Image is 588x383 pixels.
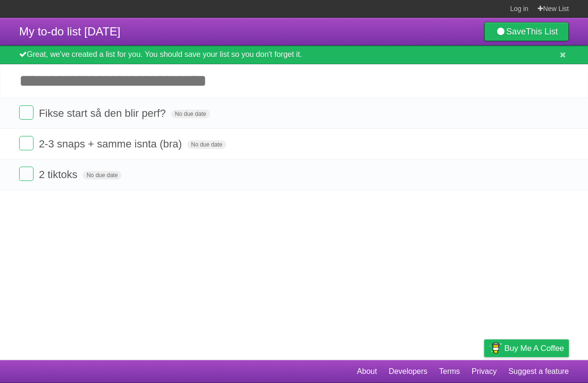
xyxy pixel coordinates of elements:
a: Buy me a coffee [484,339,569,357]
span: No due date [83,171,122,180]
label: Done [19,136,33,150]
img: Buy me a coffee [489,340,502,356]
span: Fikse start så den blir perf? [39,107,168,119]
span: No due date [171,110,210,118]
span: Buy me a coffee [504,340,564,357]
a: Developers [388,362,427,381]
span: 2 tiktoks [39,169,80,180]
label: Done [19,105,33,120]
span: My to-do list [DATE] [19,25,121,38]
a: Suggest a feature [509,362,569,381]
a: Privacy [472,362,497,381]
span: 2-3 snaps + samme isnta (bra) [39,138,184,150]
b: This List [526,27,558,36]
span: No due date [187,140,226,149]
label: Done [19,167,33,181]
a: Terms [439,362,460,381]
a: About [357,362,377,381]
a: SaveThis List [484,22,569,41]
